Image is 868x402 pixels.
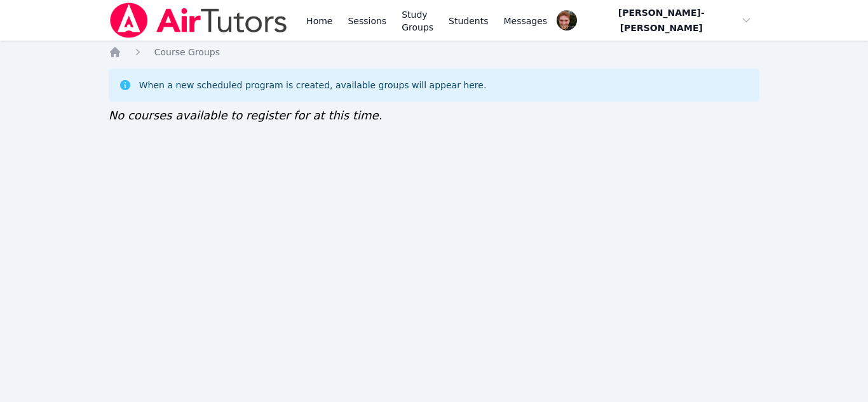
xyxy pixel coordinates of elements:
span: Course Groups [154,47,220,57]
span: Messages [504,15,548,27]
div: When a new scheduled program is created, available groups will appear here. [139,79,487,91]
nav: Breadcrumb [109,46,760,58]
span: No courses available to register for at this time. [109,109,383,122]
a: Course Groups [154,46,220,58]
img: Air Tutors [109,3,288,38]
